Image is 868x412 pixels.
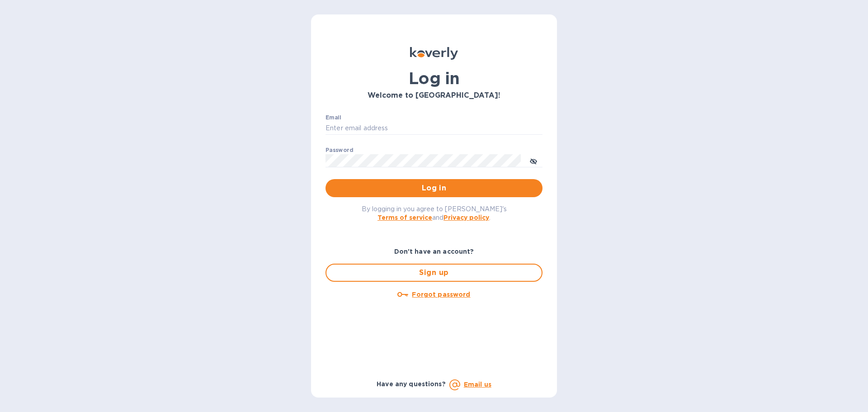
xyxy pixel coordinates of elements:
[325,69,542,88] h1: Log in
[524,152,542,170] button: toggle password visibility
[325,115,341,120] label: Email
[334,267,534,278] span: Sign up
[443,214,489,221] a: Privacy policy
[394,248,474,255] b: Don't have an account?
[464,381,491,388] a: Email us
[362,205,507,221] span: By logging in you agree to [PERSON_NAME]'s and .
[412,291,470,298] u: Forgot password
[410,47,458,60] img: Koverly
[325,264,542,282] button: Sign up
[325,91,542,100] h3: Welcome to [GEOGRAPHIC_DATA]!
[377,380,446,388] b: Have any questions?
[325,179,542,197] button: Log in
[325,147,353,153] label: Password
[325,122,542,135] input: Enter email address
[377,214,432,221] a: Terms of service
[333,183,535,194] span: Log in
